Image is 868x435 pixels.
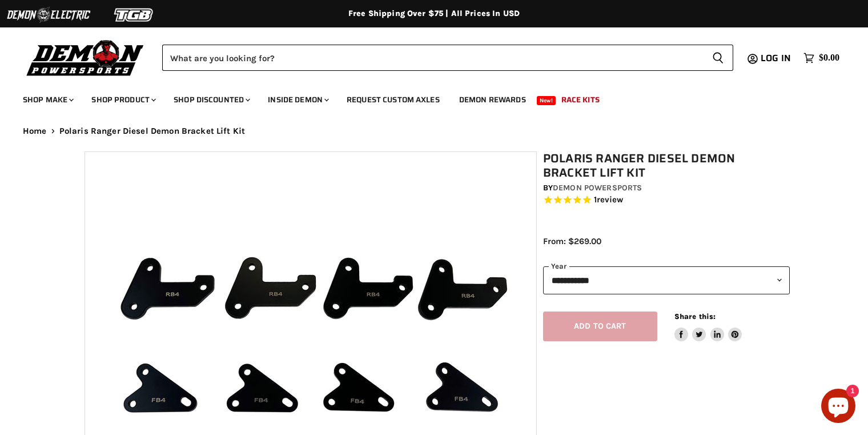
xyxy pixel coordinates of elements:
[543,266,790,294] select: year
[674,312,742,342] aside: Share this:
[162,45,733,71] form: Product
[543,151,790,180] h1: Polaris Ranger Diesel Demon Bracket Lift Kit
[59,126,246,136] span: Polaris Ranger Diesel Demon Bracket Lift Kit
[91,4,177,26] img: TGB Logo 2
[451,88,535,111] a: Demon Rewards
[259,88,336,111] a: Inside Demon
[14,88,81,111] a: Shop Make
[543,182,790,194] div: by
[14,83,837,111] ul: Main menu
[23,37,148,78] img: Demon Powersports
[819,53,839,63] span: $0.00
[553,88,608,111] a: Race Kits
[165,88,257,111] a: Shop Discounted
[162,45,703,71] input: Search
[818,389,859,426] inbox-online-store-chat: Shopify online store chat
[597,195,624,205] span: review
[756,53,798,63] a: Log in
[703,45,733,71] button: Search
[761,51,791,65] span: Log in
[537,96,556,105] span: New!
[594,195,624,205] span: 1 reviews
[543,194,790,206] span: Rated 5.0 out of 5 stars 1 reviews
[553,183,642,193] a: Demon Powersports
[798,50,845,66] a: $0.00
[338,88,448,111] a: Request Custom Axles
[543,236,601,246] span: From: $269.00
[23,126,47,136] a: Home
[6,4,91,26] img: Demon Electric Logo 2
[674,312,716,321] span: Share this:
[83,88,163,111] a: Shop Product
